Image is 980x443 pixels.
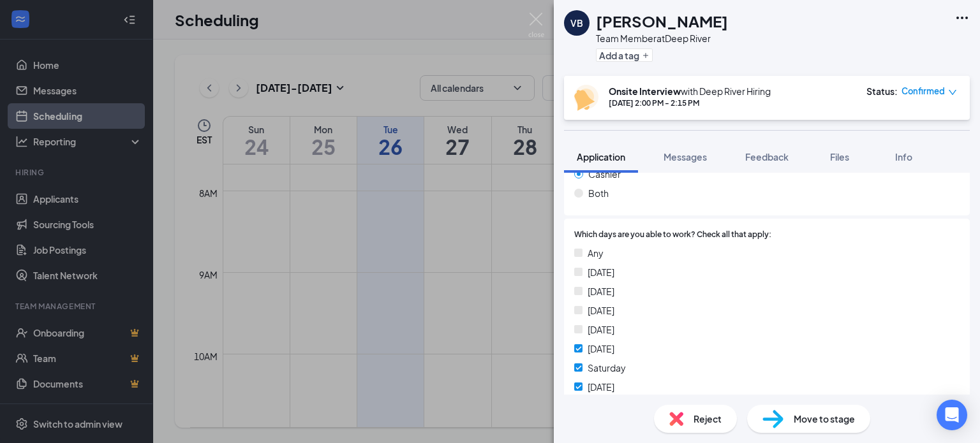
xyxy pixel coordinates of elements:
div: Team Member at Deep River [596,32,728,45]
div: Open Intercom Messenger [937,400,967,430]
span: [DATE] [588,342,614,356]
svg: Ellipses [954,10,970,25]
span: down [948,88,957,97]
span: Messages [664,151,707,163]
div: [DATE] 2:00 PM - 2:15 PM [609,98,771,108]
span: Any [588,246,604,260]
span: Both [588,186,609,200]
span: [DATE] [588,284,614,298]
b: Onsite Interview [609,85,681,97]
span: [DATE] [588,265,614,279]
div: VB [570,17,583,29]
span: Info [895,151,912,163]
span: Which days are you able to work? Check all that apply: [574,229,771,241]
span: Move to stage [794,412,855,426]
span: Feedback [745,151,789,163]
div: with Deep River Hiring [609,85,771,98]
span: Confirmed [902,85,945,98]
div: Status : [866,85,898,98]
span: Files [830,151,849,163]
button: PlusAdd a tag [596,48,653,62]
span: [DATE] [588,323,614,337]
span: [DATE] [588,380,614,394]
span: [DATE] [588,303,614,317]
span: Reject [694,412,722,426]
span: Application [577,151,625,163]
span: Cashier [588,167,621,181]
span: Saturday [588,361,626,375]
h1: [PERSON_NAME] [596,10,728,32]
svg: Plus [642,52,650,59]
